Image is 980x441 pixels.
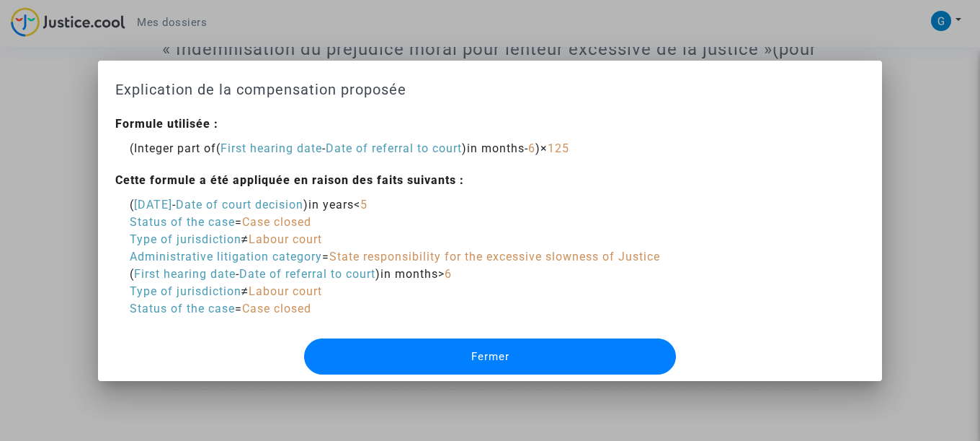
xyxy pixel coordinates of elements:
[525,141,528,155] span: -
[467,141,525,155] span: in months
[235,215,242,229] span: =
[220,141,322,155] span: First hearing date
[130,198,134,211] span: (
[322,250,329,263] span: =
[134,267,236,281] span: First hearing date
[130,232,241,246] span: Type of jurisdiction
[438,267,445,281] span: >
[130,267,134,281] span: (
[471,350,509,363] span: Fermer
[235,302,242,315] span: =
[375,267,380,281] span: )
[241,232,249,246] span: ≠
[445,267,452,281] span: 6
[354,198,360,211] span: <
[303,198,308,211] span: )
[130,302,235,315] span: Status of the case
[130,215,235,229] span: Status of the case
[239,267,375,281] span: Date of referral to court
[535,141,540,155] span: )
[540,141,548,155] span: ×
[134,198,172,211] span: [DATE]
[304,339,676,375] button: Fermer
[130,250,322,263] span: Administrative litigation category
[115,78,865,101] h1: Explication de la compensation proposée
[462,141,467,155] span: )
[216,141,220,155] span: (
[326,141,462,155] span: Date of referral to court
[236,267,239,281] span: -
[360,198,367,211] span: 5
[241,284,249,298] span: ≠
[249,232,322,246] span: Labour court
[130,141,134,155] span: (
[548,141,569,155] span: 125
[134,141,216,155] span: Integer part of
[242,302,311,315] span: Case closed
[322,141,326,155] span: -
[380,267,438,281] span: in months
[249,284,322,298] span: Labour court
[308,198,354,211] span: in years
[130,284,241,298] span: Type of jurisdiction
[115,115,660,133] div: Formule utilisée :
[528,141,535,155] span: 6
[329,250,660,263] span: State responsibility for the excessive slowness of Justice
[176,198,303,211] span: Date of court decision
[115,172,660,189] div: Cette formule a été appliquée en raison des faits suivants :
[172,198,176,211] span: -
[242,215,311,229] span: Case closed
